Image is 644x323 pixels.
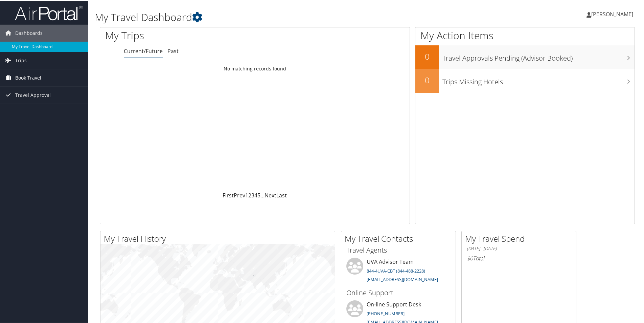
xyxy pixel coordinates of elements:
[415,68,635,92] a: 0Trips Missing Hotels
[264,191,276,198] a: Next
[467,245,571,251] h6: [DATE] - [DATE]
[442,73,635,86] h3: Trips Missing Hotels
[105,28,276,42] h1: My Trips
[442,49,635,62] h3: Travel Approvals Pending (Advisor Booked)
[257,191,260,198] a: 5
[15,51,27,68] span: Trips
[415,74,439,85] h2: 0
[343,257,454,285] li: UVA Advisor Team
[345,232,456,244] h2: My Travel Contacts
[276,191,287,198] a: Last
[100,62,410,74] td: No matching records found
[467,254,571,261] h6: Total
[15,4,83,20] img: airportal-logo.png
[415,50,439,62] h2: 0
[415,45,635,68] a: 0Travel Approvals Pending (Advisor Booked)
[586,3,640,24] a: [PERSON_NAME]
[95,9,458,24] h1: My Travel Dashboard
[15,69,41,86] span: Book Travel
[346,287,451,297] h3: Online Support
[465,232,576,244] h2: My Travel Spend
[254,191,257,198] a: 4
[15,24,43,41] span: Dashboards
[367,310,405,316] a: [PHONE_NUMBER]
[367,276,438,282] a: [EMAIL_ADDRESS][DOMAIN_NAME]
[104,232,335,244] h2: My Travel History
[415,28,635,42] h1: My Action Items
[124,47,163,54] a: Current/Future
[245,191,248,198] a: 1
[346,245,451,254] h3: Travel Agents
[251,191,254,198] a: 3
[367,267,425,273] a: 844-4UVA-CBT (844-488-2228)
[15,86,51,103] span: Travel Approval
[223,191,234,198] a: First
[260,191,264,198] span: …
[591,10,633,17] span: [PERSON_NAME]
[467,254,473,261] span: $0
[167,47,179,54] a: Past
[234,191,245,198] a: Prev
[248,191,251,198] a: 2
